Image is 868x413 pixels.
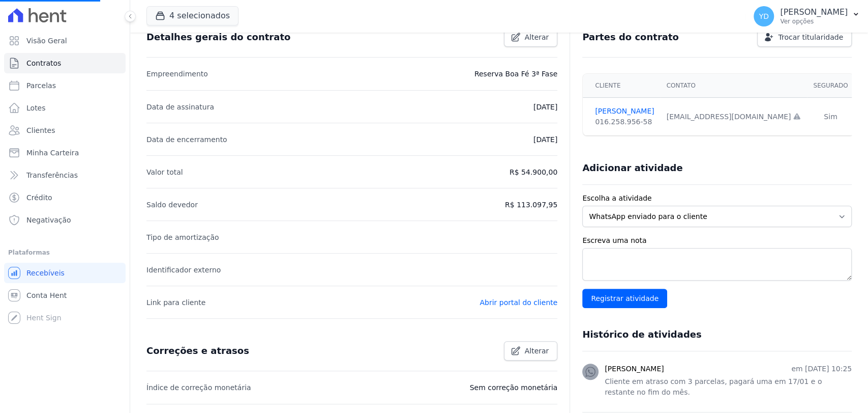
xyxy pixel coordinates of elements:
div: 016.258.956-58 [595,117,654,127]
a: Contratos [4,53,126,73]
a: Alterar [504,27,558,47]
span: Parcelas [26,80,56,91]
th: Contato [661,74,807,98]
th: Cliente [583,74,660,98]
span: Visão Geral [26,36,67,46]
a: Crédito [4,187,126,208]
input: Registrar atividade [582,289,667,308]
span: Alterar [525,32,549,42]
td: Sim [807,98,854,136]
a: Alterar [504,341,558,361]
div: [EMAIL_ADDRESS][DOMAIN_NAME] [667,112,801,122]
p: Índice de correção monetária [146,381,251,394]
a: Clientes [4,120,126,141]
span: Crédito [26,192,52,203]
h3: [PERSON_NAME] [605,364,664,374]
div: Plataformas [8,246,122,259]
p: Sem correção monetária [470,381,558,394]
p: Reserva Boa Fé 3ª Fase [474,68,557,80]
span: Alterar [525,346,549,356]
p: Ver opções [780,17,848,25]
p: Tipo de amortização [146,231,219,243]
button: YD [PERSON_NAME] Ver opções [745,2,868,31]
p: Identificador externo [146,264,221,276]
p: Link para cliente [146,296,205,309]
span: Transferências [26,170,78,180]
a: Visão Geral [4,31,126,51]
th: Segurado [807,74,854,98]
h3: Detalhes gerais do contrato [146,31,290,43]
p: R$ 54.900,00 [510,166,557,178]
h3: Correções e atrasos [146,345,249,357]
a: Parcelas [4,75,126,96]
a: Negativação [4,210,126,230]
h3: Histórico de atividades [582,328,701,341]
p: [DATE] [533,133,557,146]
label: Escolha a atividade [582,193,852,204]
p: Valor total [146,166,183,178]
h3: Adicionar atividade [582,162,682,174]
h3: Partes do contrato [582,31,679,43]
p: [PERSON_NAME] [780,7,848,17]
span: Clientes [26,125,55,135]
a: Abrir portal do cliente [480,298,557,307]
a: [PERSON_NAME] [595,106,654,117]
p: [DATE] [533,101,557,113]
button: 4 selecionados [146,6,238,25]
p: R$ 113.097,95 [505,199,557,211]
label: Escreva uma nota [582,235,852,246]
a: Recebíveis [4,263,126,283]
a: Transferências [4,165,126,185]
span: YD [759,13,768,20]
p: Saldo devedor [146,199,198,211]
p: Cliente em atraso com 3 parcelas, pagará uma em 17/01 e o restante no fim do mês. [605,376,852,398]
a: Minha Carteira [4,143,126,163]
span: Negativação [26,215,71,225]
p: Data de encerramento [146,133,227,146]
a: Conta Hent [4,285,126,306]
p: em [DATE] 10:25 [791,364,852,374]
span: Recebíveis [26,268,65,278]
span: Trocar titularidade [778,32,843,42]
p: Empreendimento [146,68,208,80]
span: Lotes [26,103,46,113]
a: Lotes [4,98,126,118]
span: Minha Carteira [26,148,79,158]
span: Conta Hent [26,290,67,300]
a: Trocar titularidade [757,27,852,47]
p: Data de assinatura [146,101,214,113]
span: Contratos [26,58,61,68]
